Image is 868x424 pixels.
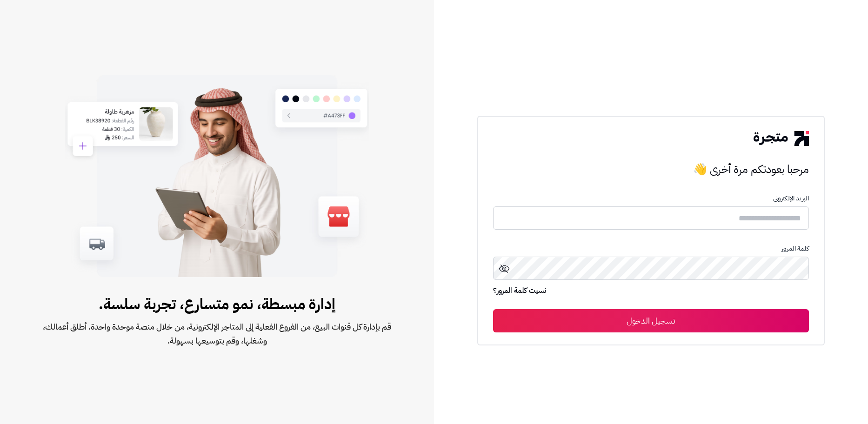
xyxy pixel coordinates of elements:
img: logo-2.png [754,131,808,146]
a: نسيت كلمة المرور؟ [493,285,546,298]
p: البريد الإلكترونى [493,195,808,202]
h3: مرحبا بعودتكم مرة أخرى 👋 [493,160,808,179]
p: كلمة المرور [493,245,808,252]
span: قم بإدارة كل قنوات البيع، من الفروع الفعلية إلى المتاجر الإلكترونية، من خلال منصة موحدة واحدة. أط... [30,320,404,348]
span: إدارة مبسطة، نمو متسارع، تجربة سلسة. [30,293,404,315]
button: تسجيل الدخول [493,309,808,332]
